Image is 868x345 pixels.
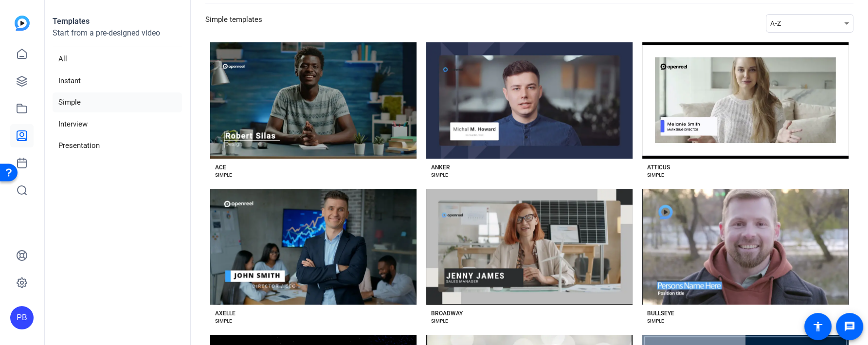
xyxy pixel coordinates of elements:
strong: Templates [53,17,90,26]
li: Presentation [53,136,182,156]
div: ANKER [431,163,450,171]
button: Template image [210,189,416,305]
button: Template image [426,42,633,159]
div: SIMPLE [647,171,664,179]
mat-icon: accessibility [812,321,824,332]
p: Start from a pre-designed video [53,27,182,47]
li: Instant [53,71,182,91]
div: ACE [215,163,226,171]
div: SIMPLE [215,171,232,179]
button: Template image [642,189,849,305]
div: SIMPLE [647,317,664,325]
img: blue-gradient.svg [15,16,30,31]
button: Template image [210,42,416,159]
div: SIMPLE [431,317,448,325]
div: SIMPLE [215,317,232,325]
li: All [53,49,182,69]
button: Template image [426,189,633,305]
li: Interview [53,114,182,134]
span: A-Z [770,19,781,27]
div: SIMPLE [431,171,448,179]
div: BROADWAY [431,309,463,317]
div: AXELLE [215,309,235,317]
button: Template image [642,42,849,159]
h3: Simple templates [205,14,262,33]
mat-icon: message [844,321,855,332]
div: PB [10,306,34,329]
div: BULLSEYE [647,309,674,317]
li: Simple [53,92,182,112]
div: ATTICUS [647,163,670,171]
